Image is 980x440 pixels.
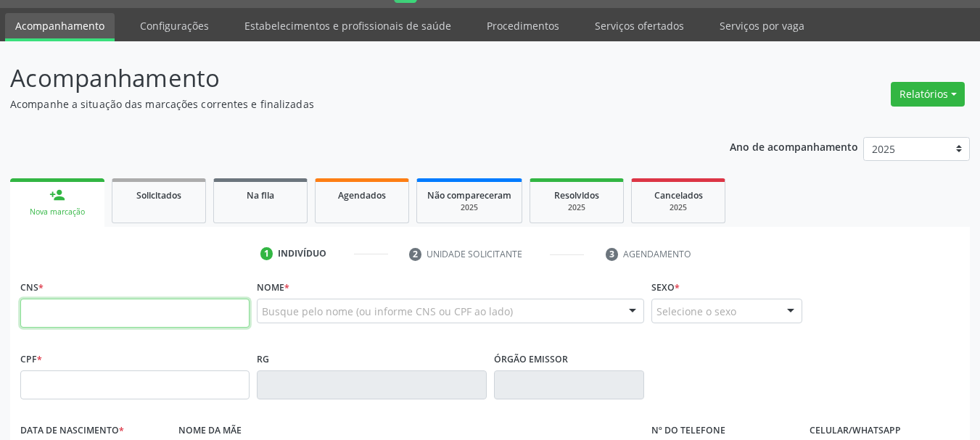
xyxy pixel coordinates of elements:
span: Selecione o sexo [656,304,736,319]
a: Acompanhamento [5,13,115,41]
span: Resolvidos [554,189,599,202]
a: Procedimentos [477,13,569,38]
span: Não compareceram [427,189,511,202]
div: 1 [260,247,273,260]
a: Serviços por vaga [709,13,815,38]
div: Nova marcação [20,207,94,217]
div: person_add [49,187,65,203]
span: Busque pelo nome (ou informe CNS ou CPF ao lado) [262,304,513,319]
span: Na fila [247,189,274,202]
label: Órgão emissor [494,348,568,370]
div: 2025 [642,202,715,213]
label: CNS [20,276,44,299]
div: Indivíduo [278,247,326,260]
label: Nome [257,276,289,299]
p: Ano de acompanhamento [730,137,858,155]
a: Serviços ofertados [585,13,694,38]
div: 2025 [427,202,511,213]
p: Acompanhamento [10,60,682,96]
p: Acompanhe a situação das marcações correntes e finalizadas [10,96,682,112]
label: RG [257,348,269,370]
span: Cancelados [654,189,703,202]
span: Agendados [338,189,386,202]
label: Sexo [651,276,680,299]
div: 2025 [540,202,613,213]
label: CPF [20,348,42,370]
button: Relatórios [891,82,965,107]
span: Solicitados [136,189,181,202]
a: Estabelecimentos e profissionais de saúde [234,13,461,38]
a: Configurações [130,13,219,38]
